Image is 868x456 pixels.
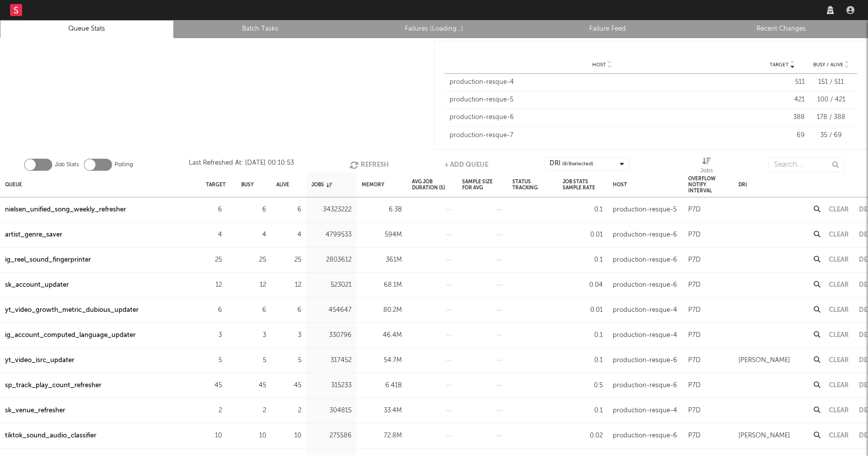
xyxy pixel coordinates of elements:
[189,157,294,172] div: Last Refreshed At: [DATE] 00:10:53
[613,380,677,392] div: production-resque-6
[829,382,849,389] button: Clear
[829,206,849,213] button: Clear
[445,157,488,172] button: + Add Queue
[563,204,603,216] div: 0.1
[563,430,603,442] div: 0.02
[769,157,844,172] input: Search...
[688,254,701,266] div: P7D
[362,380,402,392] div: 6.41B
[810,77,852,87] div: 151 / 511
[462,174,502,195] div: Sample Size For Avg
[829,307,849,313] button: Clear
[613,405,677,417] div: production-resque-4
[241,329,266,341] div: 3
[613,329,677,341] div: production-resque-4
[311,174,332,195] div: Jobs
[700,23,862,35] a: Recent Changes
[810,131,852,141] div: 35 / 69
[276,279,301,291] div: 12
[829,432,849,439] button: Clear
[829,257,849,263] button: Clear
[550,158,593,170] div: DRI
[563,380,603,392] div: 0.5
[512,174,553,195] div: Status Tracking
[276,380,301,392] div: 45
[241,279,266,291] div: 12
[688,430,701,442] div: P7D
[276,304,301,316] div: 6
[450,77,754,87] div: production-resque-4
[362,355,402,367] div: 54.7M
[206,329,222,341] div: 3
[362,254,402,266] div: 361M
[362,204,402,216] div: 6.3B
[206,279,222,291] div: 12
[5,279,69,291] a: sk_account_updater
[688,174,728,195] div: Overflow Notify Interval
[350,157,389,172] button: Refresh
[613,174,627,195] div: Host
[276,204,301,216] div: 6
[688,355,701,367] div: P7D
[311,279,352,291] div: 523021
[5,304,139,316] a: yt_video_growth_metric_dubious_updater
[362,279,402,291] div: 68.1M
[5,174,22,195] div: Queue
[759,95,805,105] div: 421
[613,355,677,367] div: production-resque-6
[206,174,226,195] div: Target
[829,282,849,288] button: Clear
[115,159,133,171] label: Polling
[738,430,790,442] div: [PERSON_NAME]
[450,112,754,123] div: production-resque-6
[241,304,266,316] div: 6
[688,329,701,341] div: P7D
[241,380,266,392] div: 45
[613,204,677,216] div: production-resque-5
[829,357,849,364] button: Clear
[5,380,101,392] div: sp_track_play_count_refresher
[241,430,266,442] div: 10
[738,355,790,367] div: [PERSON_NAME]
[412,174,452,195] div: Avg Job Duration (s)
[613,304,677,316] div: production-resque-4
[688,405,701,417] div: P7D
[613,279,677,291] div: production-resque-6
[241,229,266,241] div: 4
[759,112,805,123] div: 388
[276,355,301,367] div: 5
[241,204,266,216] div: 6
[276,329,301,341] div: 3
[700,157,713,176] div: Jobs
[241,254,266,266] div: 25
[613,229,677,241] div: production-resque-6
[813,62,843,68] span: Busy / Alive
[738,174,747,195] div: DRI
[688,229,701,241] div: P7D
[5,229,62,241] a: artist_genre_saver
[759,131,805,141] div: 69
[450,95,754,105] div: production-resque-5
[206,204,222,216] div: 6
[688,204,701,216] div: P7D
[311,355,352,367] div: 317452
[829,332,849,338] button: Clear
[353,23,515,35] a: Failures (Loading...)
[562,158,593,170] span: ( 8 / 8 selected)
[55,159,79,171] label: Job Stats
[613,430,677,442] div: production-resque-6
[5,405,65,417] a: sk_venue_refresher
[276,229,301,241] div: 4
[5,430,96,442] div: tiktok_sound_audio_classifier
[526,23,689,35] a: Failure Feed
[311,229,352,241] div: 4799533
[276,405,301,417] div: 2
[311,329,352,341] div: 330796
[241,174,254,195] div: Busy
[5,329,136,341] a: ig_account_computed_language_updater
[613,254,677,266] div: production-resque-6
[311,254,352,266] div: 2803612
